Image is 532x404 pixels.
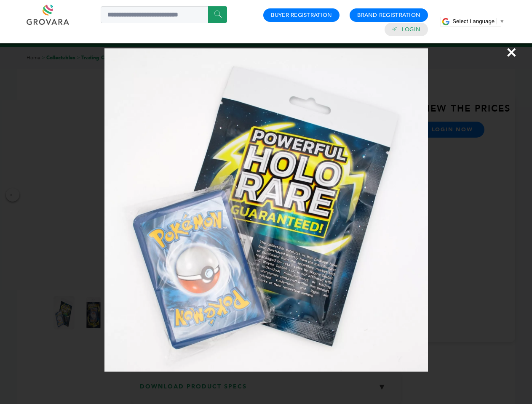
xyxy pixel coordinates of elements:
[452,18,505,24] a: Select Language​
[497,18,497,24] span: ​
[452,18,495,24] span: Select Language
[271,11,332,19] a: Buyer Registration
[402,26,420,33] a: Login
[506,40,517,64] span: ×
[101,6,227,23] input: Search a product or brand...
[104,48,428,372] img: Image Preview
[357,11,420,19] a: Brand Registration
[499,18,505,24] span: ▼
